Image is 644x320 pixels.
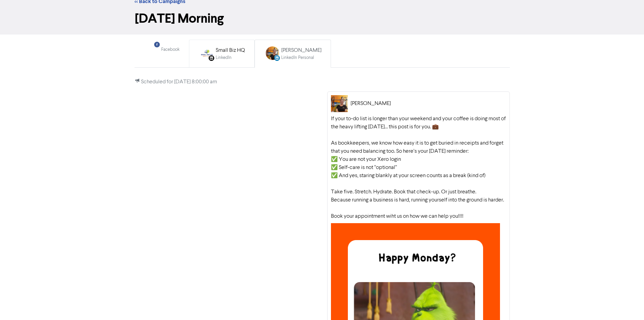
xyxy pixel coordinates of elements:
[161,46,180,53] div: Facebook
[135,11,510,26] h1: [DATE] Morning
[266,46,279,60] img: LINKEDIN_PERSONAL
[216,46,245,55] div: Small Biz HQ
[281,46,321,55] div: [PERSON_NAME]
[331,115,506,220] div: If your to-do list is longer than your weekend and your coffee is doing most of the heavy lifting...
[216,55,245,61] div: LinkedIn
[351,100,391,108] div: [PERSON_NAME]
[135,78,510,86] p: Scheduled for [DATE] 8:00:00 am
[331,95,348,112] img: 1749605941861
[200,46,214,60] img: LINKEDIN
[610,287,644,320] iframe: Chat Widget
[281,55,321,61] div: LinkedIn Personal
